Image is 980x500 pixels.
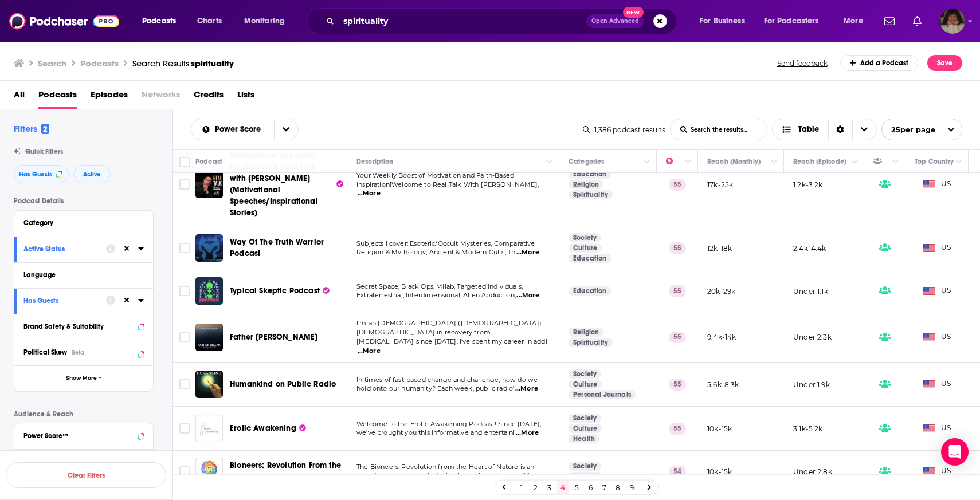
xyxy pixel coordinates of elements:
[91,85,128,109] span: Episodes
[569,390,636,399] a: Personal Journals
[356,319,542,336] span: I’m an [DEMOGRAPHIC_DATA] ([DEMOGRAPHIC_DATA]) [DEMOGRAPHIC_DATA] in recovery from
[707,332,736,342] p: 9.4k-14k
[318,8,688,34] div: Search podcasts, credits, & more...
[23,215,144,230] button: Category
[923,466,951,477] span: US
[179,179,190,190] span: Toggle select row
[179,332,190,342] span: Toggle select row
[941,438,969,466] div: Open Intercom Messenger
[190,12,229,30] a: Charts
[669,285,686,297] p: 55
[669,379,686,390] p: 55
[179,379,190,389] span: Toggle select row
[569,190,613,199] a: Spirituality
[134,12,191,30] button: open menu
[356,337,547,345] span: [MEDICAL_DATA] since [DATE]. I've spent my career in addi
[230,332,317,343] a: Father [PERSON_NAME]
[23,428,144,442] button: Power Score™
[244,13,285,29] span: Monitoring
[356,239,535,247] span: Subjects I cover: Esoteric/Occult Mysteries, Comparative
[14,165,69,183] button: Has Guests
[700,13,745,29] span: For Business
[923,242,951,254] span: US
[881,119,962,140] button: open menu
[569,462,601,471] a: Society
[230,286,320,296] span: Typical Skeptic Podcast
[844,13,863,29] span: More
[23,322,134,330] div: Brand Safety & Suitability
[230,423,306,434] a: Erotic Awakening
[237,85,254,109] a: Lists
[569,328,603,337] a: Religion
[14,365,153,391] button: Show More
[569,170,611,179] a: Education
[571,481,582,494] a: 5
[23,348,67,356] span: Political Skew
[569,180,603,189] a: Religion
[41,124,49,134] span: 2
[14,197,154,205] p: Podcast Details
[793,380,830,389] p: Under 1.9k
[23,271,136,279] div: Language
[828,119,852,140] div: Sort Direction
[798,125,819,133] span: Table
[569,338,613,347] a: Spirituality
[23,345,144,359] button: Political SkewBeta
[569,369,601,379] a: Society
[38,85,77,109] a: Podcasts
[692,12,759,30] button: open menu
[840,55,919,71] a: Add a Podcast
[626,481,637,494] a: 9
[681,155,695,169] button: Column Actions
[6,462,166,488] button: Clear Filters
[339,12,586,30] input: Search podcasts, credits, & more...
[569,155,604,168] div: Categories
[38,58,66,69] h3: Search
[356,471,517,479] span: award-winning series featuring breakthrough solu
[356,282,523,290] span: Secret Space, Black Ops, Milab, Targeted Individuals,
[569,233,601,242] a: Society
[640,155,654,169] button: Column Actions
[179,423,190,434] span: Toggle select row
[793,332,832,342] p: Under 2.3k
[530,481,541,494] a: 2
[132,58,234,69] a: Search Results:spirituality
[873,155,889,168] div: Has Guests
[940,9,965,34] img: User Profile
[569,434,599,443] a: Health
[915,155,954,168] div: Top Country
[591,18,639,24] span: Open Advanced
[923,423,951,434] span: US
[230,237,343,259] a: Way Of The Truth Warrior Podcast
[543,155,556,169] button: Column Actions
[356,291,516,299] span: Extraterrestrial, Interdimensional, Alien Abduction,
[14,85,25,109] a: All
[66,375,97,381] span: Show More
[940,9,965,34] span: Logged in as angelport
[195,324,223,351] img: Father Bill W.
[195,155,222,168] div: Podcast
[707,467,732,477] p: 10k-15k
[72,349,84,356] div: Beta
[923,379,951,390] span: US
[356,248,515,256] span: Religion & Mythology, Ancient & Modern Cults, Th
[923,332,951,343] span: US
[179,243,190,253] span: Toggle select row
[25,148,63,156] span: Quick Filters
[882,121,935,139] span: 25 per page
[707,243,732,253] p: 12k-18k
[195,277,223,305] img: Typical Skeptic Podcast
[179,286,190,296] span: Toggle select row
[772,119,877,140] button: Choose View
[230,379,336,390] a: Humankind on Public Radio
[516,291,539,300] span: ...More
[195,371,223,398] a: Humankind on Public Radio
[707,286,735,296] p: 20k-29k
[191,119,299,140] h2: Choose List sort
[356,384,514,392] span: hold onto our humanity? Each week, public radio'
[356,180,539,188] span: Inspiration!Welcome to Real Talk With [PERSON_NAME],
